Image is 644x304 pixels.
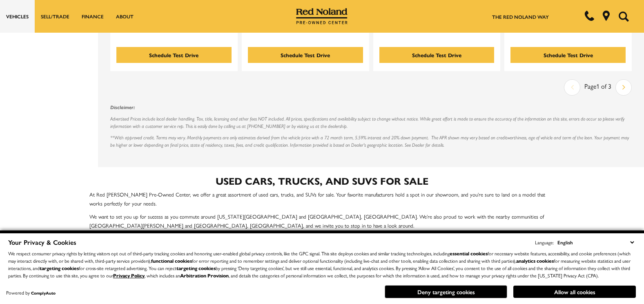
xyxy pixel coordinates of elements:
[379,47,495,63] div: Schedule Test Drive - Used 2024 GMC Canyon AT4 With Navigation & 4WD
[296,8,348,25] img: Red Noland Pre-Owned
[110,115,632,130] p: Advertised Prices include local dealer handling. Tax, title, licensing and other fees NOT include...
[450,250,488,257] strong: essential cookies
[113,272,145,279] a: Privacy Policy
[296,11,348,19] a: Red Noland Pre-Owned
[89,212,555,230] p: We want to set you up for success as you commute around [US_STATE][GEOGRAPHIC_DATA] and [GEOGRAPH...
[492,13,549,20] a: The Red Noland Way
[580,79,615,96] div: Page 1 of 3
[151,257,192,264] strong: functional cookies
[180,272,229,279] strong: Arbitration Provision
[110,134,632,149] p: **With approved credit. Terms may vary. Monthly payments are only estimates derived from the vehi...
[40,264,79,272] strong: targeting cookies
[110,104,135,110] strong: Disclaimer:
[8,250,636,279] p: We respect consumer privacy rights by letting visitors opt out of third-party tracking cookies an...
[216,174,428,188] strong: Used Cars, Trucks, and SUVs for Sale
[555,238,636,247] select: Language Select
[535,240,554,245] div: Language:
[412,51,461,59] div: Schedule Test Drive
[116,47,232,63] div: Schedule Test Drive - Used 2023 Honda Civic Type R Base With Navigation
[616,80,631,94] a: next page
[513,286,636,298] button: Allow all cookies
[544,51,593,59] div: Schedule Test Drive
[89,190,555,208] p: At Red [PERSON_NAME] Pre-Owned Center, we offer a great assortment of used cars, trucks, and SUVs...
[8,237,76,247] span: Your Privacy & Cookies
[510,47,626,63] div: Schedule Test Drive - Used 2023 Ram 1500 Rebel With Navigation & 4WD
[385,285,507,298] button: Deny targeting cookies
[516,257,554,264] strong: analytics cookies
[176,264,216,272] strong: targeting cookies
[281,51,330,59] div: Schedule Test Drive
[615,0,632,32] button: Open the search field
[149,51,198,59] div: Schedule Test Drive
[6,290,56,295] div: Powered by
[248,47,363,63] div: Schedule Test Drive - Used 2022 Ram 1500 Laramie Longhorn With Navigation & 4WD
[31,290,56,296] a: ComplyAuto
